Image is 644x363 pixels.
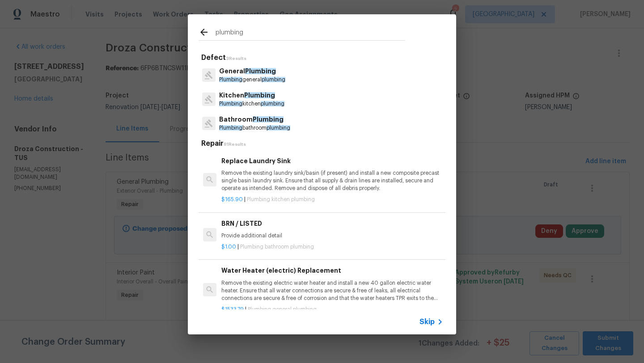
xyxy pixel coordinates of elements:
[267,125,290,131] span: plumbing
[216,27,405,40] input: Search issues or repairs
[201,53,445,63] h5: Defect
[221,196,443,203] p: |
[219,76,285,84] p: general
[221,219,443,228] h6: BRN / LISTED
[221,197,243,202] span: $165.90
[221,244,236,249] span: $1.00
[221,243,443,251] p: |
[244,92,275,98] span: Plumbing
[247,197,315,202] span: Plumbing kitchen plumbing
[248,307,317,312] span: Plumbing general plumbing
[219,100,284,108] p: kitchen
[201,139,445,148] h5: Repair
[219,91,284,100] p: Kitchen
[240,244,314,249] span: Plumbing bathroom plumbing
[219,101,242,106] span: Plumbing
[253,116,284,122] span: Plumbing
[219,77,242,82] span: Plumbing
[221,307,244,312] span: $1533.79
[221,169,443,192] p: Remove the existing laundry sink/basin (if present) and install a new composite precast single ba...
[221,279,443,302] p: Remove the existing electric water heater and install a new 40 gallon electric water heater. Ensu...
[221,156,443,166] h6: Replace Laundry Sink
[219,67,285,76] p: General
[419,317,435,326] span: Skip
[219,115,290,124] p: Bathroom
[262,77,285,82] span: plumbing
[221,266,443,275] h6: Water Heater (electric) Replacement
[261,101,284,106] span: plumbing
[226,56,246,61] span: 3 Results
[221,232,443,240] p: Provide additional detail
[245,68,276,74] span: Plumbing
[224,142,246,147] span: 81 Results
[221,306,443,313] p: |
[219,125,242,131] span: Plumbing
[219,124,290,132] p: bathroom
